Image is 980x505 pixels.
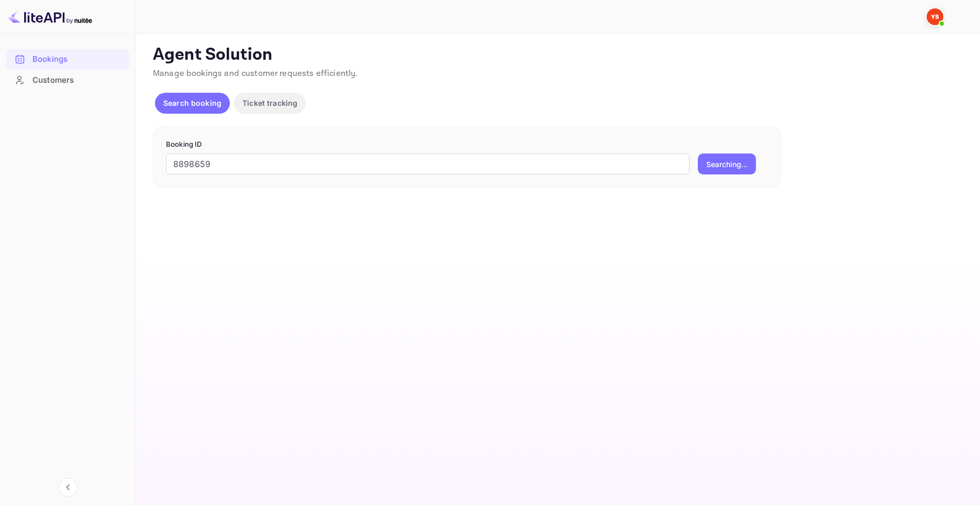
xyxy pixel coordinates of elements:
div: Customers [6,70,129,91]
button: Searching... [698,153,756,174]
img: LiteAPI logo [8,8,92,25]
div: Bookings [6,49,129,70]
p: Search booking [163,97,221,108]
p: Booking ID [166,139,768,150]
p: Ticket tracking [242,97,297,108]
span: Manage bookings and customer requests efficiently. [153,68,358,79]
input: Enter Booking ID (e.g., 63782194) [166,153,689,174]
a: Bookings [6,49,129,69]
p: Agent Solution [153,45,961,65]
button: Collapse navigation [59,478,77,497]
div: Customers [32,74,124,86]
div: Bookings [32,53,124,65]
a: Customers [6,70,129,90]
img: Yandex Support [927,8,943,25]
